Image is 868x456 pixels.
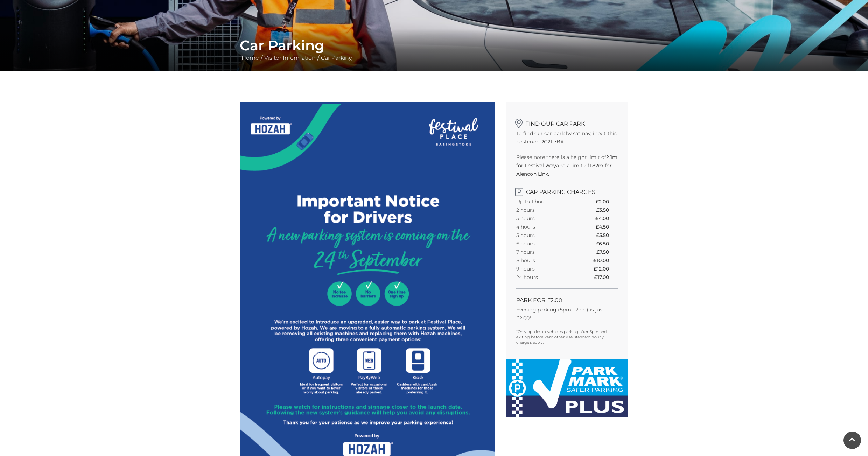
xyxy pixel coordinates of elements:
[240,37,628,54] h1: Car Parking
[516,153,618,178] p: Please note there is a height limit of and a limit of
[594,265,618,273] th: £12.00
[319,55,355,61] a: Car Parking
[595,214,618,223] th: £4.00
[596,239,618,248] th: £6.50
[516,265,572,273] th: 9 hours
[516,306,618,322] p: Evening parking (5pm - 2am) is just £2.00*
[516,185,618,195] h2: Car Parking Charges
[516,206,572,214] th: 2 hours
[516,129,618,146] p: To find our car park by sat nav, input this postcode:
[516,273,572,281] th: 24 hours
[596,231,618,239] th: £5.50
[540,139,564,145] strong: RG21 7BA
[506,359,628,417] img: Park-Mark-Plus-LG.jpeg
[596,197,618,206] th: £2.00
[593,256,618,265] th: £10.00
[262,55,317,61] a: Visitor Information
[516,256,572,265] th: 8 hours
[516,297,618,303] h2: PARK FOR £2.00
[516,329,618,345] p: *Only applies to vehicles parking after 5pm and exiting before 2am otherwise standard hourly char...
[516,231,572,239] th: 5 hours
[240,55,261,61] a: Home
[516,214,572,223] th: 3 hours
[516,239,572,248] th: 6 hours
[596,223,618,231] th: £4.50
[234,37,633,62] div: / /
[516,197,572,206] th: Up to 1 hour
[516,248,572,256] th: 7 hours
[516,116,618,127] h2: Find our car park
[596,206,618,214] th: £3.50
[594,273,618,281] th: £17.00
[516,223,572,231] th: 4 hours
[596,248,618,256] th: £7.50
